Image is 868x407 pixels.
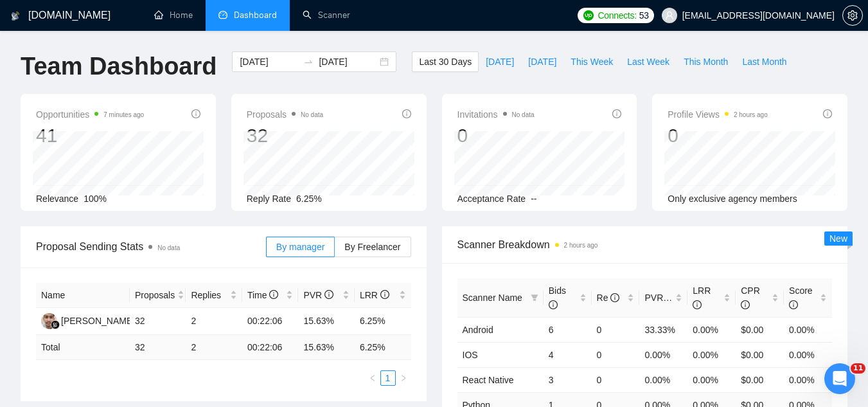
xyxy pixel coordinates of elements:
span: [DATE] [486,55,514,69]
span: No data [301,111,323,118]
span: New [829,233,847,244]
a: AI[PERSON_NAME] [41,315,135,325]
span: info-circle [380,290,389,299]
span: swap-right [303,57,314,67]
iframe: Intercom live chat [824,363,855,394]
a: React Native [463,375,514,385]
span: Proposals [247,107,323,122]
td: 0.00% [687,342,736,367]
span: to [303,57,314,67]
span: This Month [684,55,728,69]
td: 00:22:06 [242,308,299,335]
button: [DATE] [479,51,521,72]
span: Replies [191,288,227,302]
a: homeHome [154,10,193,21]
td: 6.25% [355,308,411,335]
span: No data [157,244,180,251]
span: This Week [571,55,613,69]
span: filter [531,294,538,302]
span: info-circle [191,109,200,118]
span: CPR [741,285,760,310]
span: info-circle [402,109,411,118]
div: 32 [247,123,323,148]
img: AI [41,313,57,329]
span: Acceptance Rate [457,194,526,204]
button: right [396,370,411,386]
a: Android [463,325,493,335]
th: Proposals [130,283,186,308]
span: 11 [851,363,865,374]
div: 0 [457,123,535,148]
td: 0.00% [687,367,736,392]
td: 00:22:06 [242,335,299,360]
span: info-circle [269,290,278,299]
td: 0 [592,342,640,367]
td: 2 [186,308,242,335]
span: Proposal Sending Stats [36,239,266,255]
span: setting [843,10,862,21]
td: 0.00% [639,342,687,367]
div: 41 [36,123,144,148]
span: dashboard [218,10,227,19]
input: End date [319,55,377,69]
span: right [400,374,407,382]
div: 0 [668,123,768,148]
time: 7 minutes ago [103,111,144,118]
span: info-circle [324,290,333,299]
td: 33.33% [639,317,687,342]
span: Last Week [627,55,669,69]
td: Total [36,335,130,360]
a: searchScanner [303,10,350,21]
span: Last Month [742,55,786,69]
td: $0.00 [736,367,784,392]
td: 4 [544,342,592,367]
span: Invitations [457,107,535,122]
td: 3 [544,367,592,392]
span: filter [528,288,541,307]
td: 6.25 % [355,335,411,360]
span: PVR [303,290,333,300]
span: Opportunities [36,107,144,122]
span: user [665,11,674,20]
time: 2 hours ago [734,111,768,118]
span: Proposals [135,288,175,302]
th: Replies [186,283,242,308]
button: Last Month [735,51,793,72]
td: 32 [130,335,186,360]
span: info-circle [612,109,621,118]
span: -- [531,194,536,204]
a: IOS [463,350,478,360]
button: Last Week [620,51,677,72]
span: Last 30 Days [419,55,472,69]
a: setting [842,10,863,21]
li: Next Page [396,370,411,386]
span: Relevance [36,194,78,204]
td: 0.00% [639,367,687,392]
li: Previous Page [365,370,380,386]
span: info-circle [610,293,619,302]
span: Scanner Breakdown [457,237,833,253]
td: 0.00% [784,367,832,392]
td: 0.00% [784,317,832,342]
span: 100% [84,194,107,204]
span: Profile Views [668,107,768,122]
td: 15.63 % [298,335,355,360]
span: Reply Rate [247,194,291,204]
td: 0 [592,317,640,342]
span: Scanner Name [463,293,522,303]
span: No data [512,111,535,118]
img: upwork-logo.png [583,10,594,21]
span: LRR [693,285,711,310]
td: 6 [544,317,592,342]
span: Connects: [598,8,636,23]
span: left [369,374,376,382]
td: 0.00% [784,342,832,367]
span: LRR [360,290,389,300]
span: [DATE] [528,55,556,69]
span: info-circle [789,300,798,309]
input: Start date [240,55,298,69]
button: left [365,370,380,386]
button: Last 30 Days [412,51,479,72]
button: setting [842,5,863,26]
td: 2 [186,335,242,360]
